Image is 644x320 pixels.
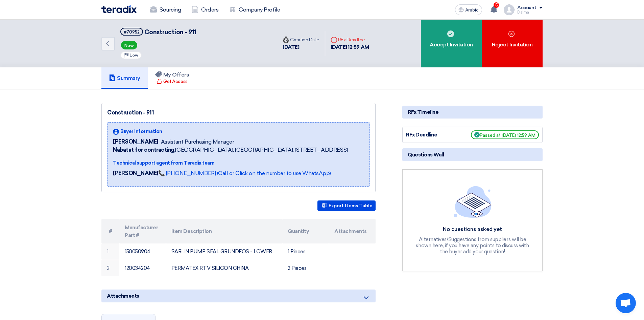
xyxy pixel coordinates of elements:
a: Orders [186,2,224,17]
font: [GEOGRAPHIC_DATA], [GEOGRAPHIC_DATA], [STREET_ADDRESS] [175,147,348,153]
a: 📞 [PHONE_NUMBER] (Call or Click on the number to use WhatsApp) [158,170,331,176]
font: Creation Date [290,37,319,43]
div: Open chat [616,293,636,313]
font: #70952 [124,29,140,35]
font: 2 Pieces [288,265,306,271]
img: profile_test.png [504,4,515,15]
font: Company Profile [239,6,280,13]
font: # [109,228,112,234]
h5: Construction - 911 [120,28,196,36]
a: Summary [101,67,148,89]
font: Low [129,53,138,58]
a: My Offers Get Access [148,67,197,89]
font: My Offers [163,71,189,78]
font: Technical support agent from Teradix team [113,160,214,166]
font: [DATE] [283,44,299,50]
a: Sourcing [145,2,186,17]
font: Arabic [465,7,479,13]
font: Alternatives/Suggestions from suppliers will be shown here, if you have any points to discuss wit... [416,236,529,255]
font: RFx Timeline [408,109,438,115]
font: Questions Wall [408,152,444,158]
font: SARLIN PUMP SEAL GRUNDFOS - LOWER [171,249,272,255]
font: No questions asked yet [443,226,502,232]
font: Account [517,5,536,10]
font: Attachments [107,293,139,299]
font: [DATE] 12:59 AM [331,44,369,50]
font: 120034204 [125,265,150,271]
font: Summary [117,75,140,81]
font: Item Description [171,228,212,234]
font: Buyer Information [120,129,162,134]
font: 5 [495,3,498,7]
font: 2 [107,265,110,271]
font: Accept Invitation [430,41,473,48]
font: PERMATEX RTV SILICON CHINA [171,265,249,271]
font: Attachments [334,228,367,234]
font: Nabatat for contracting, [113,147,175,153]
font: RFx Deadline [338,37,365,43]
font: Get Access [163,79,187,84]
font: Construction - 911 [144,28,196,36]
font: [PERSON_NAME] [113,138,158,145]
font: 1 Pieces [288,249,305,255]
font: Reject Invitation [492,41,533,48]
button: Export Items Table [317,200,376,211]
font: [PERSON_NAME] [113,170,158,176]
font: Passed at [DATE] 12:59 AM [480,133,535,138]
font: New [124,43,134,48]
font: Orders [201,6,218,13]
font: Sourcing [160,6,181,13]
img: Teradix logo [101,5,137,13]
button: Arabic [455,4,482,15]
img: empty_state_list.svg [454,186,492,218]
font: Quantity [288,228,309,234]
font: 150050904 [125,249,150,255]
font: Export Items Table [329,203,373,209]
font: Manufacturer Part # [125,224,158,238]
font: Dalma [517,10,529,15]
font: Assistant Purchasing Manager, [161,138,235,145]
font: Construction - 911 [107,109,154,116]
font: 1 [107,249,109,255]
font: RFx Deadline [406,132,437,138]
